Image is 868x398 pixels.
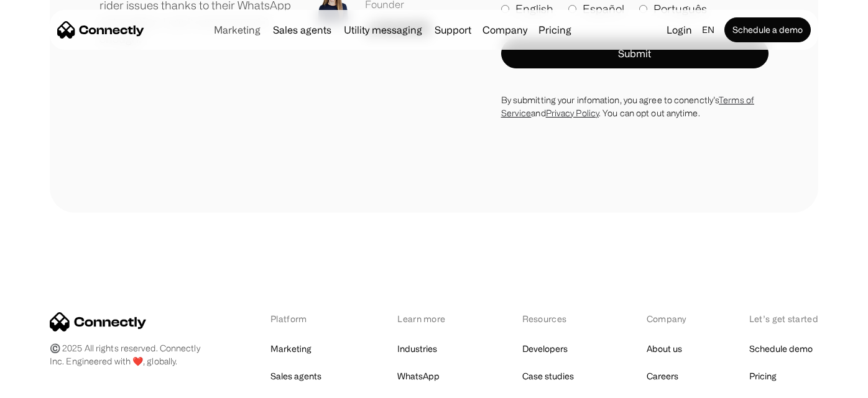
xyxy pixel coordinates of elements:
div: Company [647,312,690,325]
div: en [702,21,714,39]
button: Submit [501,39,769,68]
a: Marketing [270,340,312,358]
a: WhatsApp [397,368,440,385]
aside: Language selected: English [12,375,75,394]
div: Resources [522,312,588,325]
a: Schedule demo [749,340,813,358]
a: Careers [647,368,678,385]
div: Let’s get started [749,312,818,325]
div: By submitting your infomation, you agree to conenctly’s and . You can opt out anytime. [501,93,769,119]
div: Learn more [397,312,463,325]
div: Company [479,21,531,39]
a: Marketing [209,25,265,35]
a: Case studies [522,368,574,385]
a: home [57,21,144,39]
a: Pricing [749,368,777,385]
a: Pricing [533,25,576,35]
a: Sales agents [270,368,321,385]
div: Platform [270,312,338,325]
a: Utility messaging [339,25,427,35]
a: Privacy Policy [546,108,599,118]
a: Industries [397,340,437,358]
ul: Language list [25,376,75,394]
div: Company [482,21,527,39]
a: Developers [522,340,568,358]
a: Terms of Service [501,95,754,118]
a: Sales agents [268,25,336,35]
a: Schedule a demo [724,17,811,42]
a: Login [662,21,697,39]
div: en [697,21,722,39]
a: About us [647,340,682,358]
a: Support [430,25,476,35]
